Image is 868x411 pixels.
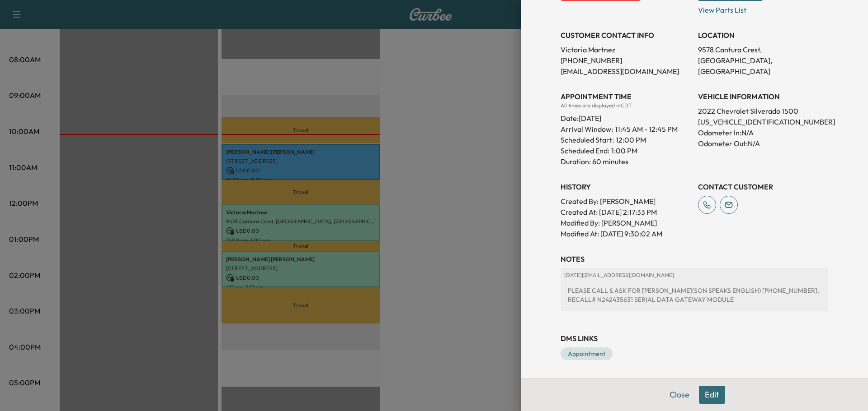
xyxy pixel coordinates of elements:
[561,145,609,156] p: Scheduled End:
[561,347,613,360] a: Appointment
[561,134,614,145] p: Scheduled Start:
[561,44,691,55] p: Victoria Martnez
[564,282,825,308] div: PLEASE CALL & ASK FOR [PERSON_NAME](SON SPEAKS ENGLISH) [PHONE_NUMBER]. RECALL# N242435631 SERIAL...
[561,217,691,228] p: Modified By : [PERSON_NAME]
[698,138,828,149] p: Odometer Out: N/A
[561,109,691,124] div: Date: [DATE]
[699,386,725,404] button: Edit
[561,91,691,102] h3: APPOINTMENT TIME
[698,1,828,15] p: View Parts List
[561,156,691,167] p: Duration: 60 minutes
[561,66,691,77] p: [EMAIL_ADDRESS][DOMAIN_NAME]
[561,55,691,66] p: [PHONE_NUMBER]
[698,91,828,102] h3: VEHICLE INFORMATION
[561,102,691,109] div: All times are displayed in CDT
[561,181,691,192] h3: History
[698,116,828,127] p: [US_VEHICLE_IDENTIFICATION_NUMBER]
[561,124,691,134] p: Arrival Window:
[664,386,695,404] button: Close
[561,207,691,217] p: Created At : [DATE] 2:17:33 PM
[698,106,828,116] p: 2022 Chevrolet Silverado 1500
[611,145,637,156] p: 1:00 PM
[561,228,691,239] p: Modified At : [DATE] 9:30:02 AM
[698,44,828,77] p: 9578 Cantura Crest, [GEOGRAPHIC_DATA], [GEOGRAPHIC_DATA]
[616,134,646,145] p: 12:00 PM
[561,254,828,264] h3: NOTES
[561,196,691,207] p: Created By : [PERSON_NAME]
[561,30,691,41] h3: CUSTOMER CONTACT INFO
[561,333,828,344] h3: DMS Links
[698,181,828,192] h3: CONTACT CUSTOMER
[615,124,678,134] span: 11:45 AM - 12:45 PM
[698,30,828,41] h3: LOCATION
[564,272,825,279] p: [DATE] | [EMAIL_ADDRESS][DOMAIN_NAME]
[698,127,828,138] p: Odometer In: N/A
